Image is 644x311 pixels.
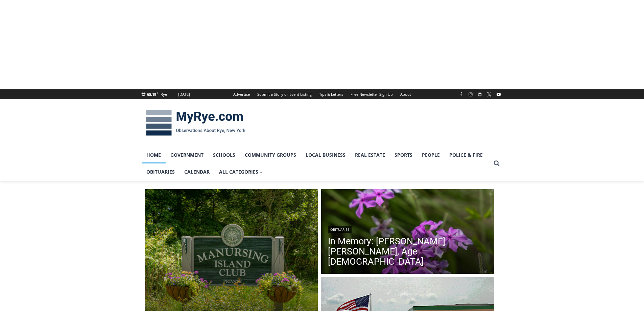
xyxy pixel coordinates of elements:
a: YouTube [495,90,503,98]
a: Calendar [180,163,214,180]
a: Read More In Memory: Barbara Porter Schofield, Age 90 [321,189,494,276]
a: Police & Fire [445,147,487,163]
a: Obituaries [142,163,180,180]
a: Sports [390,147,417,163]
div: [DATE] [178,91,190,97]
a: X [485,90,493,98]
img: MyRye.com [142,105,250,140]
a: About [397,89,415,99]
a: Obituaries [328,226,352,233]
a: Community Groups [240,147,301,163]
div: Rye [161,91,167,97]
a: All Categories [214,163,268,180]
a: Advertise [230,89,254,99]
a: Home [142,147,166,163]
a: Submit a Story or Event Listing [254,89,315,99]
a: In Memory: [PERSON_NAME] [PERSON_NAME], Age [DEMOGRAPHIC_DATA] [328,236,487,267]
nav: Primary Navigation [142,147,491,181]
a: Local Business [301,147,350,163]
a: Free Newsletter Sign Up [347,89,397,99]
a: Linkedin [476,90,484,98]
a: Instagram [467,90,475,98]
a: Tips & Letters [315,89,347,99]
span: 65.19 [147,92,156,97]
button: View Search Form [491,157,503,170]
img: (PHOTO: Kim Eierman of EcoBeneficial designed and oversaw the installation of native plant beds f... [321,189,494,276]
nav: Secondary Navigation [230,89,415,99]
a: People [417,147,445,163]
span: All Categories [219,168,263,176]
a: Facebook [457,90,465,98]
a: Schools [208,147,240,163]
a: Real Estate [350,147,390,163]
a: Government [166,147,208,163]
span: F [157,91,159,94]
